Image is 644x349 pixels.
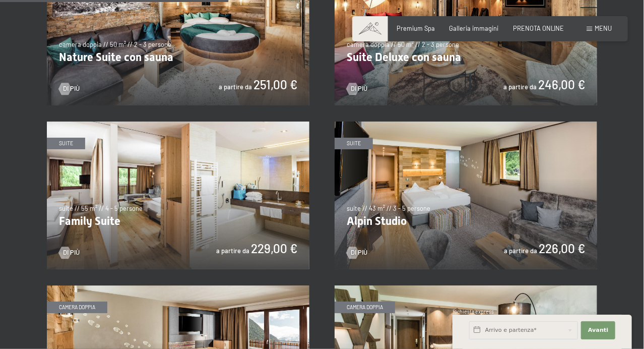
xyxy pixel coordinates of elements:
[59,248,80,257] a: Di più
[47,122,309,269] img: Family Suite
[397,24,435,32] a: Premium Spa
[335,285,597,290] a: Junior
[351,84,367,93] span: Di più
[59,84,80,93] a: Di più
[449,24,499,32] a: Galleria immagini
[595,24,612,32] span: Menu
[63,84,80,93] span: Di più
[453,309,494,315] span: Richiesta express
[347,248,367,257] a: Di più
[351,248,367,257] span: Di più
[63,248,80,257] span: Di più
[513,24,564,32] a: PRENOTA ONLINE
[347,84,367,93] a: Di più
[588,326,608,334] span: Avanti
[47,285,309,290] a: Vital Superior
[47,122,309,127] a: Family Suite
[581,321,615,339] button: Avanti
[335,122,597,269] img: Alpin Studio
[335,122,597,127] a: Alpin Studio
